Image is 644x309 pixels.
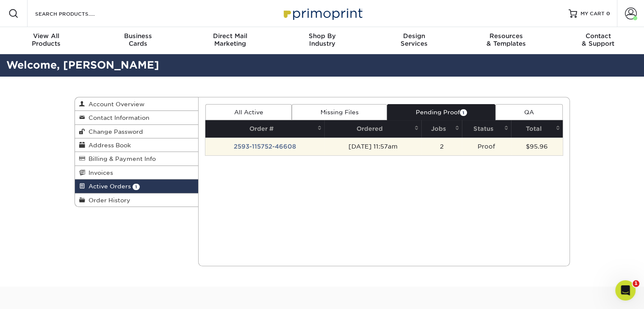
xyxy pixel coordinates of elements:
a: DesignServices [368,27,460,54]
span: Contact Information [85,114,149,121]
a: Shop ByIndustry [276,27,368,54]
span: Active Orders [85,183,131,190]
span: Direct Mail [184,32,276,40]
a: Order History [75,193,199,207]
a: Missing Files [292,104,387,120]
iframe: Intercom live chat [615,280,636,301]
th: Ordered [324,120,421,138]
span: Address Book [85,142,131,149]
span: Account Overview [85,101,144,108]
td: $95.96 [511,138,562,155]
th: Status [462,120,511,138]
span: Order History [85,197,130,204]
span: Design [368,32,460,40]
span: 1 [460,109,467,116]
span: Shop By [276,32,368,40]
div: & Templates [460,32,552,47]
a: Pending Proof1 [387,104,495,120]
a: Address Book [75,138,199,152]
th: Jobs [421,120,462,138]
a: Resources& Templates [460,27,552,54]
input: SEARCH PRODUCTS..... [34,8,117,19]
a: Invoices [75,166,199,179]
a: Direct MailMarketing [184,27,276,54]
span: Billing & Payment Info [85,155,156,162]
a: Change Password [75,125,199,138]
div: Cards [92,32,184,47]
a: Active Orders 1 [75,179,199,193]
div: Marketing [184,32,276,47]
span: 0 [606,11,610,17]
span: Invoices [85,169,113,176]
a: BusinessCards [92,27,184,54]
span: 1 [133,184,140,190]
a: Contact Information [75,111,199,124]
div: Services [368,32,460,47]
div: & Support [552,32,644,47]
td: 2 [421,138,462,155]
span: MY CART [580,10,605,17]
th: Total [511,120,562,138]
a: All Active [205,104,292,120]
span: Business [92,32,184,40]
td: [DATE] 11:57am [324,138,421,155]
img: Primoprint [280,4,365,22]
a: QA [495,104,562,120]
span: Contact [552,32,644,40]
th: Order # [205,120,324,138]
div: Industry [276,32,368,47]
span: 1 [633,280,639,287]
span: Change Password [85,128,143,135]
a: Account Overview [75,97,199,111]
a: Contact& Support [552,27,644,54]
td: 2593-115752-46608 [205,138,324,155]
span: Resources [460,32,552,40]
a: Billing & Payment Info [75,152,199,166]
td: Proof [462,138,511,155]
